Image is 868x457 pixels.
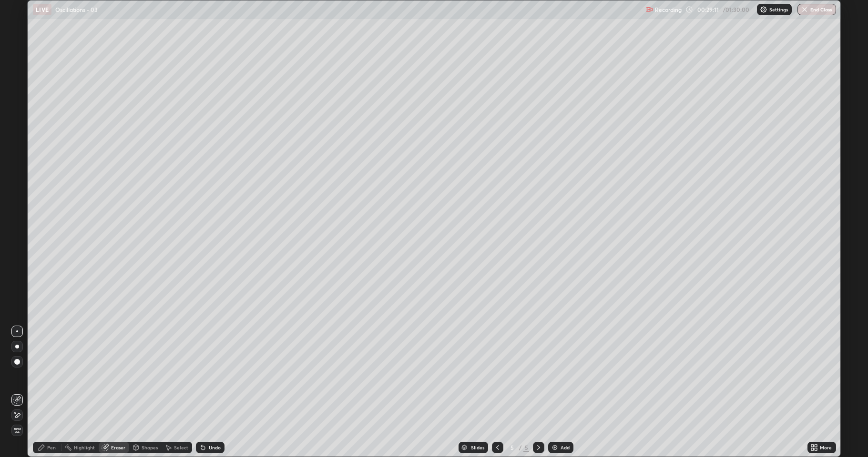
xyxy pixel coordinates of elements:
div: Add [561,445,570,450]
div: 5 [523,443,529,452]
p: Oscillations - 03 [55,6,98,13]
div: Eraser [111,445,125,450]
img: recording.375f2c34.svg [645,6,653,13]
div: Slides [471,445,484,450]
div: Select [174,445,188,450]
button: End Class [797,4,836,15]
div: Pen [47,445,56,450]
p: Recording [655,6,682,13]
p: Settings [769,7,788,12]
div: More [820,445,832,450]
div: 5 [507,445,517,450]
span: Erase all [12,427,22,433]
p: LIVE [36,6,49,13]
div: / [519,445,521,450]
div: Undo [209,445,221,450]
div: Shapes [142,445,158,450]
img: end-class-cross [801,6,808,13]
img: add-slide-button [551,444,559,451]
div: Highlight [74,445,95,450]
img: class-settings-icons [760,6,767,13]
